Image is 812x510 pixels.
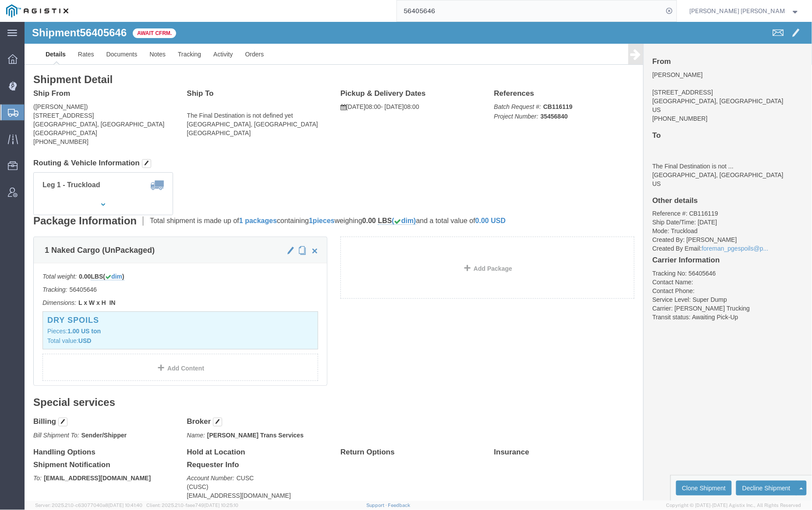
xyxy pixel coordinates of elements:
[204,503,238,508] span: [DATE] 10:25:10
[366,503,388,508] a: Support
[397,0,663,21] input: Search for shipment number, reference number
[388,503,411,508] a: Feedback
[25,22,812,501] iframe: FS Legacy Container
[689,6,800,16] button: [PERSON_NAME] [PERSON_NAME]
[146,503,238,508] span: Client: 2025.21.0-faee749
[35,503,142,508] span: Server: 2025.21.0-c63077040a8
[690,6,786,16] span: Kayte Bray Dogali
[108,503,142,508] span: [DATE] 10:41:40
[6,4,68,17] img: logo
[667,502,801,509] span: Copyright © [DATE]-[DATE] Agistix Inc., All Rights Reserved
